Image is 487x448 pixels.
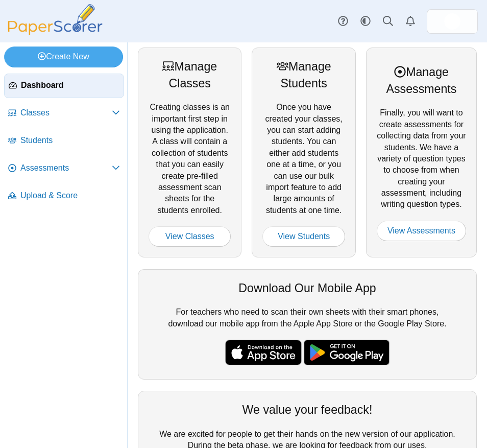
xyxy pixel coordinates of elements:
[304,340,389,365] img: google-play-badge.png
[138,269,477,380] div: For teachers who need to scan their own sheets with their smart phones, download our mobile app f...
[4,74,124,98] a: Dashboard
[138,48,241,257] div: Creating classes is an important first step in using the application. A class will contain a coll...
[21,80,119,91] span: Dashboard
[149,226,231,247] a: View Classes
[262,226,345,247] a: View Students
[20,135,120,146] span: Students
[20,190,120,201] span: Upload & Score
[20,162,112,174] span: Assessments
[4,184,124,208] a: Upload & Score
[20,107,112,119] span: Classes
[149,58,231,91] div: Manage Classes
[427,9,478,34] a: ps.aVEBcgCxQUDAswXp
[377,221,466,241] a: View Assessments
[149,402,466,418] div: We value your feedback!
[149,280,466,296] div: Download Our Mobile App
[225,340,302,365] img: apple-store-badge.svg
[262,58,345,91] div: Manage Students
[4,4,106,35] img: PaperScorer
[444,13,460,30] img: ps.aVEBcgCxQUDAswXp
[252,48,355,257] div: Once you have created your classes, you can start adding students. You can either add students on...
[4,46,123,67] a: Create New
[4,129,124,153] a: Students
[399,10,422,33] a: Alerts
[4,101,124,126] a: Classes
[444,13,460,30] span: Kevin Levesque
[4,28,106,37] a: PaperScorer
[377,64,466,97] div: Manage Assessments
[4,156,124,181] a: Assessments
[366,48,477,257] div: Finally, you will want to create assessments for collecting data from your students. We have a va...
